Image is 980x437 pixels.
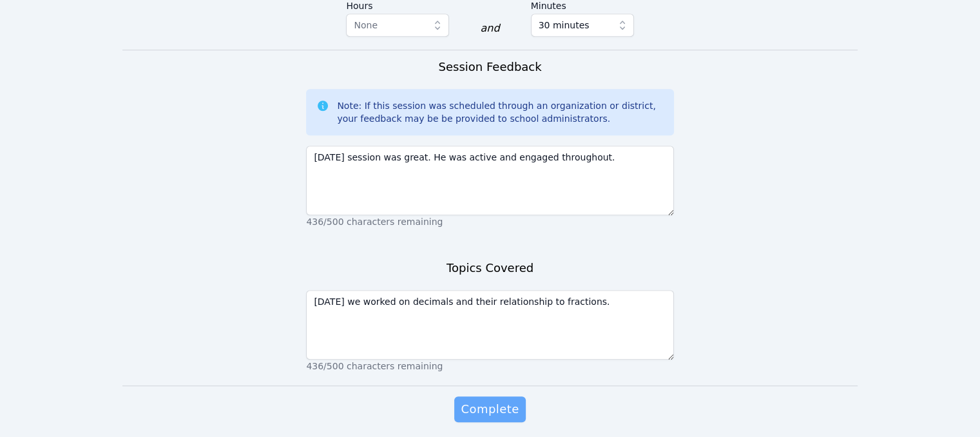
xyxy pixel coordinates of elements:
[306,360,673,373] p: 436/500 characters remaining
[306,290,673,360] textarea: [DATE] we worked on decimals and their relationship to fractions.
[539,17,590,33] span: 30 minutes
[306,146,673,215] textarea: [DATE] session was great. He was active and engaged throughout.
[354,20,378,30] span: None
[438,58,541,76] h3: Session Feedback
[337,99,663,125] div: Note: If this session was scheduled through an organization or district, your feedback may be be ...
[346,14,449,37] button: None
[480,21,499,36] div: and
[447,259,533,277] h3: Topics Covered
[461,400,519,418] span: Complete
[531,14,634,37] button: 30 minutes
[306,215,673,228] p: 436/500 characters remaining
[454,396,525,422] button: Complete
